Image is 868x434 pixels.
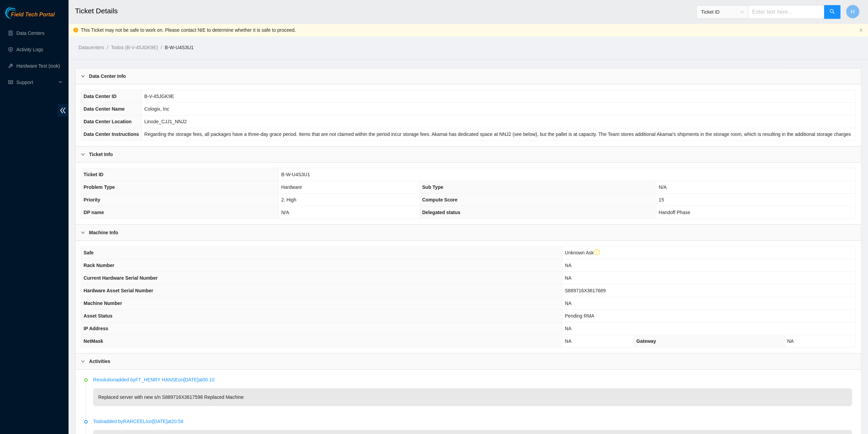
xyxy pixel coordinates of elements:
[281,197,296,202] span: 2. High
[84,275,158,281] span: Current Hardware Serial Number
[859,28,863,32] button: close
[84,106,125,112] span: Data Center Name
[144,94,174,99] span: B-V-45JGK9E
[75,146,861,162] div: Ticket Info
[89,151,113,158] b: Ticket Info
[107,45,108,50] span: /
[84,131,139,137] span: Data Center Instructions
[81,359,85,363] span: right
[84,172,103,177] span: Ticket ID
[824,5,840,19] button: search
[422,197,457,202] span: Compute Score
[594,249,600,255] span: exclamation-circle
[93,388,852,406] p: Replaced server with new s/n S889716X3617598 Replaced Machine
[16,75,57,89] span: Support
[281,184,302,190] span: Hardware
[144,119,187,124] span: Linode_CJJ1_NNJ2
[5,12,55,21] a: Akamai TechnologiesField Tech Portal
[84,263,114,268] span: Rack Number
[565,326,571,331] span: NA
[111,45,158,50] a: Todos (B-V-45JGK9E)
[84,197,100,202] span: Priority
[16,47,43,52] a: Activity Logs
[78,45,104,50] a: Datacenters
[281,172,310,177] span: B-W-U4S3U1
[84,184,115,190] span: Problem Type
[11,12,55,18] span: Field Tech Portal
[81,230,85,235] span: right
[75,353,861,369] div: Activities
[829,9,835,15] span: search
[16,63,60,69] a: Hardware Test (isok)
[565,313,594,319] span: Pending RMA
[93,376,852,383] p: Resolution added by FT_HENRY HANSE on [DATE] at 00:10
[851,8,855,16] span: H
[89,72,126,80] b: Data Center Info
[81,74,85,78] span: right
[75,68,861,84] div: Data Center Info
[859,28,863,32] span: close
[422,184,443,190] span: Sub Type
[93,418,852,425] p: Todo added by RARCEELI on [DATE] at 20:58
[787,338,794,344] span: NA
[659,210,690,215] span: Handoff Phase
[84,326,108,331] span: IP Address
[659,197,664,202] span: 15
[422,210,460,215] span: Delegated status
[81,152,85,156] span: right
[89,358,110,365] b: Activities
[565,275,571,281] span: NA
[75,225,861,240] div: Machine Info
[84,119,132,124] span: Data Center Location
[281,210,289,215] span: N/A
[565,263,571,268] span: NA
[144,106,169,112] span: Cologix, Inc
[16,30,44,36] a: Data Centers
[8,80,13,85] span: read
[161,45,162,50] span: /
[84,338,103,344] span: NetMask
[144,131,851,137] span: Regarding the storage fees, all packages have a three-day grace period. Items that are not claime...
[84,210,104,215] span: DP name
[84,288,153,293] span: Hardware Asset Serial Number
[701,7,744,17] span: Ticket ID
[846,5,859,18] button: H
[84,94,116,99] span: Data Center ID
[89,229,118,236] b: Machine Info
[5,7,34,19] img: Akamai Technologies
[659,184,666,190] span: N/A
[565,300,571,306] span: NA
[84,250,94,255] span: Safe
[84,313,113,319] span: Asset Status
[748,5,824,19] input: Enter text here...
[165,45,194,50] a: B-W-U4S3U1
[58,104,68,117] span: double-left
[565,288,606,293] span: S889716X3617689
[636,338,656,344] span: Gateway
[84,300,122,306] span: Machine Number
[565,338,571,344] span: NA
[565,250,600,255] span: Unknown Ask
